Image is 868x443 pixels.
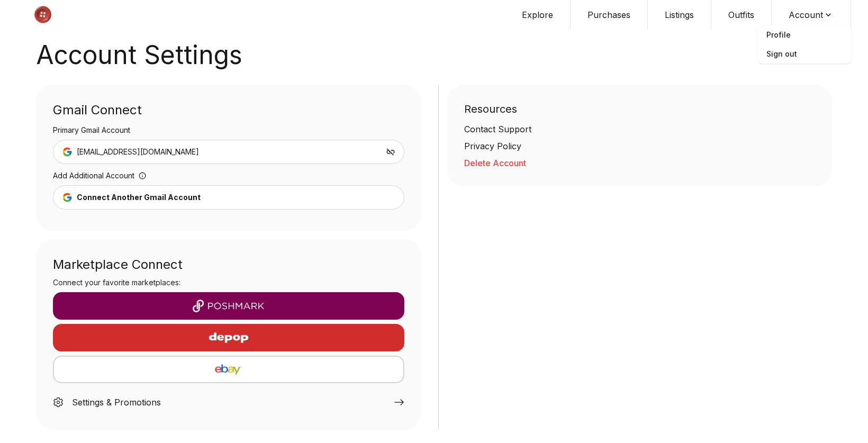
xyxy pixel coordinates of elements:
div: Primary Gmail Account [53,125,404,140]
div: Resources [464,102,816,123]
button: eBay logo [53,356,404,383]
a: Contact Support [464,123,816,135]
h1: Account Settings [36,42,832,68]
a: Settings & Promotions [53,387,404,413]
span: [EMAIL_ADDRESS][DOMAIN_NAME] [77,147,199,157]
img: Depop logo [183,325,275,350]
div: Gmail Connect [53,102,404,125]
span: Sign out [758,44,851,64]
a: Profile [758,25,851,44]
div: Marketplace Connect [53,256,404,273]
button: Delete Account [464,157,816,169]
h3: Connect your favorite marketplaces: [53,277,404,288]
button: Connect Another Gmail Account [53,185,404,210]
div: Add Additional Account [53,170,404,185]
a: Privacy Policy [464,140,816,152]
img: eBay logo [62,363,395,376]
button: Depop logo [53,324,404,351]
div: Settings & Promotions [72,396,161,409]
div: Connect Another Gmail Account [77,192,201,203]
button: Poshmark logo [53,292,404,320]
img: Poshmark logo [61,300,396,312]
